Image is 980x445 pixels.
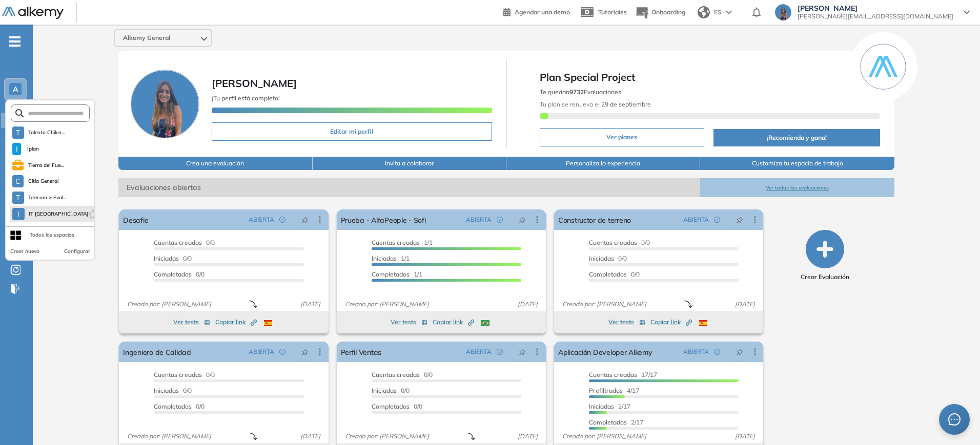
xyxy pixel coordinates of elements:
[30,231,74,239] div: Todos los espacios
[372,371,433,378] span: 0/0
[372,255,397,262] span: Iniciadas
[118,157,312,170] button: Crea una evaluación
[2,7,64,19] img: Logo
[728,344,751,360] button: pushpin
[212,94,280,102] span: ¡Tu perfil está completo!
[558,342,652,362] a: Aplicación Developer Alkemy
[16,194,20,202] span: T
[154,371,202,378] span: Cuentas creadas
[798,4,953,12] span: [PERSON_NAME]
[558,300,650,309] span: Creado por: [PERSON_NAME]
[699,320,707,326] img: ESP
[154,255,179,262] span: Iniciadas
[9,40,21,43] i: -
[294,344,316,360] button: pushpin
[173,316,210,328] button: Ver tests
[515,8,570,16] span: Agendar una demo
[589,270,640,278] span: 0/0
[433,316,474,328] button: Copiar link
[123,300,215,309] span: Creado por: [PERSON_NAME]
[154,402,192,410] span: Completados
[212,122,492,141] button: Editar mi perfil
[683,347,709,356] span: ABIERTA
[700,178,894,197] button: Ver todas las evaluaciones
[301,216,309,224] span: pushpin
[511,344,534,360] button: pushpin
[118,178,700,197] span: Evaluaciones abiertas
[540,88,621,96] span: Te quedan Evaluaciones
[731,300,759,309] span: [DATE]
[154,255,192,262] span: 0/0
[15,177,21,185] span: C
[16,145,18,153] span: I
[28,161,64,169] span: Tierra del Fue...
[801,272,849,282] span: Crear Evaluación
[29,210,86,218] span: IT [GEOGRAPHIC_DATA]
[131,70,199,138] img: Foto de perfil
[372,255,410,262] span: 1/1
[801,230,849,282] button: Crear Evaluación
[154,239,202,246] span: Cuentas creadas
[683,215,709,224] span: ABIERTA
[28,194,67,202] span: Telecom > Eval...
[17,210,19,218] span: I
[212,77,297,90] span: [PERSON_NAME]
[154,270,192,278] span: Completados
[279,217,285,223] span: check-circle
[154,387,179,394] span: Iniciadas
[511,211,534,228] button: pushpin
[589,255,627,262] span: 0/0
[154,402,205,410] span: 0/0
[372,239,420,246] span: Cuentas creadas
[497,217,503,223] span: check-circle
[519,348,526,356] span: pushpin
[154,239,215,246] span: 0/0
[16,129,20,137] span: T
[466,215,492,224] span: ABIERTA
[650,317,692,327] span: Copiar link
[296,432,324,441] span: [DATE]
[798,12,953,20] span: [PERSON_NAME][EMAIL_ADDRESS][DOMAIN_NAME]
[433,317,474,327] span: Copiar link
[10,247,39,256] button: Crear nuevo
[503,5,570,17] a: Agendar una demo
[215,317,257,327] span: Copiar link
[714,8,722,17] span: ES
[589,239,650,246] span: 0/0
[372,387,397,394] span: Iniciadas
[540,128,705,146] button: Ver planes
[700,157,894,170] button: Customiza tu espacio de trabajo
[341,432,433,441] span: Creado por: [PERSON_NAME]
[372,270,410,278] span: Completados
[650,316,692,328] button: Copiar link
[301,348,309,356] span: pushpin
[589,239,637,246] span: Cuentas creadas
[736,216,743,224] span: pushpin
[948,413,961,426] span: message
[466,347,492,356] span: ABIERTA
[589,371,657,378] span: 17/17
[372,270,422,278] span: 1/1
[728,211,751,228] button: pushpin
[714,349,720,355] span: check-circle
[569,88,584,96] b: 9732
[589,371,637,378] span: Cuentas creadas
[123,34,170,42] span: Alkemy General
[589,270,627,278] span: Completados
[540,70,880,85] span: Plan Special Project
[279,349,285,355] span: check-circle
[391,316,427,328] button: Ver tests
[296,300,324,309] span: [DATE]
[372,371,420,378] span: Cuentas creadas
[635,2,685,24] button: Onboarding
[13,85,18,93] span: A
[589,402,614,410] span: Iniciadas
[249,347,274,356] span: ABIERTA
[313,157,506,170] button: Invita a colaborar
[481,320,489,326] img: BRA
[154,270,205,278] span: 0/0
[249,215,274,224] span: ABIERTA
[154,371,215,378] span: 0/0
[608,316,645,328] button: Ver tests
[215,316,257,328] button: Copiar link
